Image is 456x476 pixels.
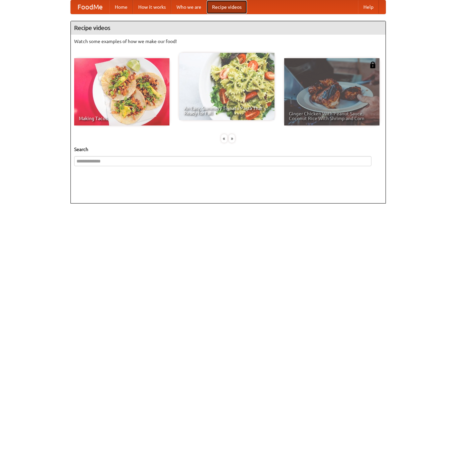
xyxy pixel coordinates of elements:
span: An Easy, Summery Tomato Pasta That's Ready for Fall [184,106,270,115]
a: FoodMe [71,0,109,14]
p: Watch some examples of how we make our food! [74,38,382,45]
a: Making Tacos [74,58,169,125]
h4: Recipe videos [71,21,386,35]
a: An Easy, Summery Tomato Pasta That's Ready for Fall [179,53,274,120]
a: Home [109,0,133,14]
a: Recipe videos [207,0,247,14]
h5: Search [74,146,382,153]
div: » [229,134,235,143]
span: Making Tacos [79,116,165,121]
a: Who we are [171,0,207,14]
div: « [221,134,227,143]
a: How it works [133,0,171,14]
img: 483408.png [369,62,376,68]
a: Help [358,0,379,14]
